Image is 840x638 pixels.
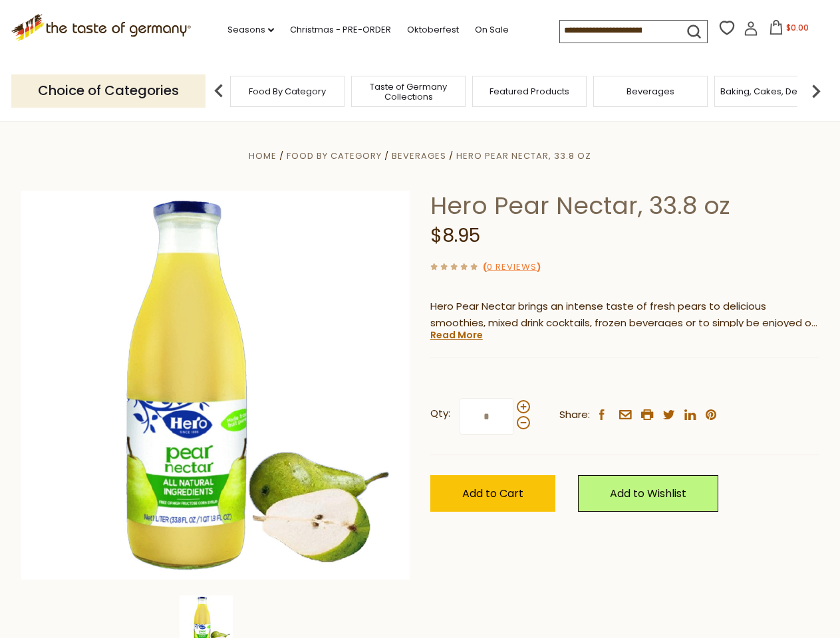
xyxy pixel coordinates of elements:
[578,475,718,512] a: Add to Wishlist
[430,405,450,422] strong: Qty:
[392,150,446,162] a: Beverages
[11,74,206,107] p: Choice of Categories
[227,23,274,37] a: Seasons
[249,86,326,96] a: Food By Category
[786,22,809,33] span: $0.00
[206,78,232,104] img: previous arrow
[761,20,817,40] button: $0.00
[559,407,590,423] span: Share:
[720,86,823,96] a: Baking, Cakes, Desserts
[430,223,480,249] span: $8.95
[462,486,523,501] span: Add to Cart
[290,23,391,37] a: Christmas - PRE-ORDER
[803,78,829,104] img: next arrow
[475,23,509,37] a: On Sale
[407,23,459,37] a: Oktoberfest
[21,191,410,580] img: Hero Pear Nectar, 33.8 oz
[483,261,541,273] span: ( )
[456,150,591,162] a: Hero Pear Nectar, 33.8 oz
[627,86,674,96] a: Beverages
[249,150,277,162] a: Home
[355,82,462,102] a: Taste of Germany Collections
[430,475,555,512] button: Add to Cart
[430,191,819,221] h1: Hero Pear Nectar, 33.8 oz
[430,298,819,332] p: Hero Pear Nectar brings an intense taste of fresh pears to delicious smoothies, mixed drink cockt...
[287,150,382,162] a: Food By Category
[430,328,483,342] a: Read More
[487,261,537,274] a: 0 Reviews
[460,398,514,435] input: Qty:
[490,86,569,96] a: Featured Products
